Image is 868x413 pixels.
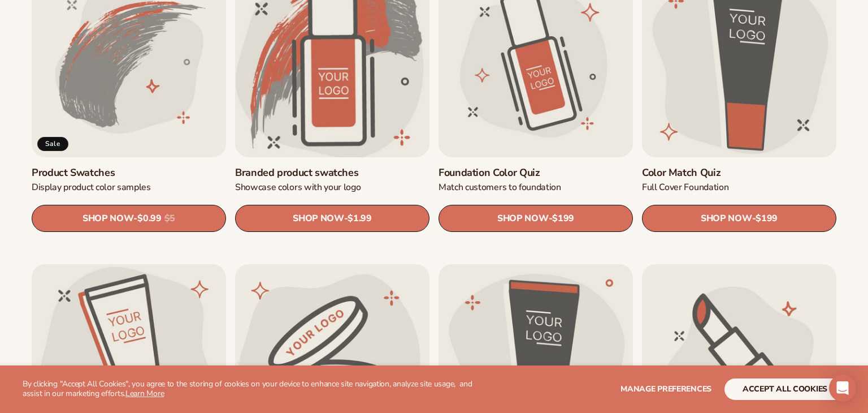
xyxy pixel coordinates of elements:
[724,378,845,400] button: accept all cookies
[23,380,476,399] p: By clicking "Accept All Cookies", you agree to the storing of cookies on your device to enhance s...
[125,388,164,399] a: Learn More
[620,384,711,394] span: Manage preferences
[293,213,344,224] span: SHOP NOW
[756,214,778,225] span: $199
[137,214,161,225] span: $0.99
[235,166,429,179] a: Branded product swatches
[701,213,752,224] span: SHOP NOW
[552,214,574,225] span: $199
[829,375,856,402] div: Open Intercom Messenger
[642,166,836,179] a: Color Match Quiz
[620,378,711,400] button: Manage preferences
[497,213,548,224] span: SHOP NOW
[32,205,226,233] a: SHOP NOW- $0.99 $5
[439,205,633,233] a: SHOP NOW- $199
[348,214,371,225] span: $1.99
[439,166,633,179] a: Foundation Color Quiz
[83,213,133,224] span: SHOP NOW
[235,205,429,233] a: SHOP NOW- $1.99
[32,166,226,179] a: Product Swatches
[642,205,836,233] a: SHOP NOW- $199
[164,214,175,225] s: $5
